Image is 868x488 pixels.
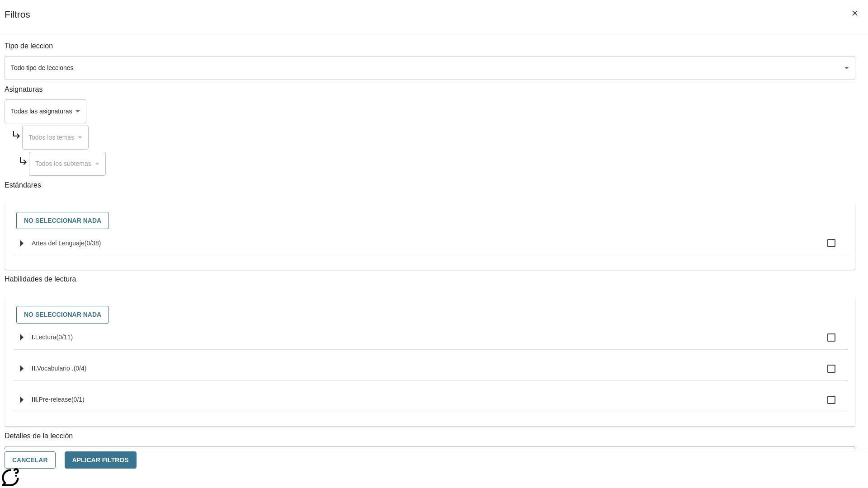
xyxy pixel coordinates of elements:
span: II. [32,365,37,372]
button: Cerrar los filtros del Menú lateral [845,4,864,23]
span: III. [32,396,39,403]
button: No seleccionar nada [16,212,109,230]
span: 0 estándares seleccionados/38 estándares en grupo [85,239,101,247]
span: 0 estándares seleccionados/1 estándares en grupo [71,396,85,403]
p: Asignaturas [5,84,855,95]
span: I. [32,333,35,341]
div: Seleccione un tipo de lección [5,56,855,80]
div: La Actividad cubre los factores a considerar para el ajuste automático del lexile [5,446,855,466]
ul: Seleccione estándares [14,231,848,263]
span: Vocabulario . [37,365,74,372]
h1: Filtros [5,9,30,34]
span: 0 estándares seleccionados/11 estándares en grupo [56,333,73,341]
p: Tipo de leccion [5,41,855,52]
ul: Seleccione habilidades [14,326,848,419]
button: Cancelar [5,451,56,469]
button: Aplicar Filtros [65,451,137,469]
div: Seleccione una Asignatura [5,99,86,123]
button: No seleccionar nada [16,306,109,324]
div: Seleccione estándares [12,210,848,232]
span: 0 estándares seleccionados/4 estándares en grupo [74,365,87,372]
div: Seleccione una Asignatura [29,152,106,176]
div: Seleccione una Asignatura [22,126,89,150]
span: Lectura [35,333,57,341]
p: Detalles de la lección [5,431,855,441]
p: Estándares [5,180,855,191]
p: Habilidades de lectura [5,274,855,285]
div: Seleccione habilidades [12,304,848,326]
span: Pre-release [39,396,71,403]
span: Artes del Lenguaje [32,239,85,247]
